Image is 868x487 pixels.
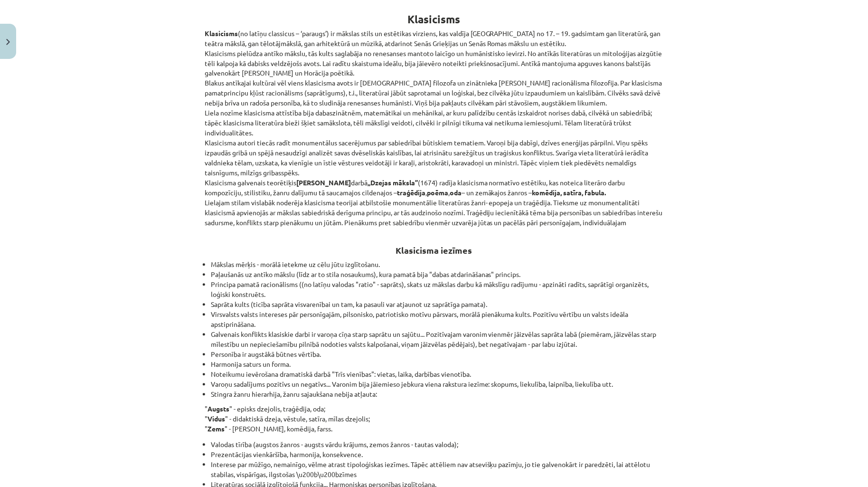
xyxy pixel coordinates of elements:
[205,29,238,38] strong: Klasicisms
[208,425,225,433] strong: Zems
[396,245,472,256] strong: Klasicisma iezīmes
[211,330,663,350] li: Galvenais konflikts klasiskie darbi ir varoņa cīņa starp saprātu un sajūtu... Pozitīvajam varonim...
[208,415,225,423] strong: Vidus
[368,179,418,187] strong: „Dzejas māksla”
[532,189,606,197] strong: komēdija, satīra, fabula.
[208,405,229,413] strong: Augsts
[211,380,663,390] li: Varoņu sadalījums pozitīvs un negatīvs... Varonim bija jāiemieso jebkura viena rakstura iezīme: s...
[211,450,663,460] li: Prezentācijas vienkāršība, harmonija, konsekvence.
[408,12,461,26] b: Klasicisms
[211,310,663,330] li: Virsvalsts valsts intereses pār personīgajām, pilsonisko, patriotisko motīvu pārsvars, morālā pie...
[211,350,663,360] li: Personība ir augstākā būtnes vērtība.
[211,270,663,280] li: Paļaušanās uz antīko mākslu (līdz ar to stila nosaukums), kura pamatā bija "dabas atdarināšanas" ...
[211,360,663,370] li: Harmonija saturs un forma.
[205,404,663,434] p: " " - episks dzejolis, traģēdija, oda; " " - didaktiskā dzeja, vēstule, satīra, mīlas dzejolis; "...
[296,179,351,187] strong: [PERSON_NAME]
[450,189,462,197] strong: oda
[211,280,663,300] li: Principa pamatā racionālisms ((no latīņu valodas "ratio" - saprāts), skats uz mākslas darbu kā mā...
[397,189,425,197] strong: traģēdija
[211,300,663,310] li: Saprāta kults (ticība saprāta visvarenībai un tam, ka pasauli var atjaunot uz saprātīga pamata).
[211,370,663,380] li: Noteikumu ievērošana dramatiskā darbā "Trīs vienības": vietas, laika, darbības vienotība.
[6,39,10,45] img: icon-close-lesson-0947bae3869378f0d4975bcd49f059093ad1ed9edebbc8119c70593378902aed.svg
[205,29,663,228] p: (no latīņu classicus – ‘paraugs’) ir mākslas stils un estētikas virziens, kas valdīja [GEOGRAPHIC...
[211,440,663,450] li: Valodas tīrība (augstos žanros - augsts vārdu krājums, zemos žanros - tautas valoda);
[211,260,663,270] li: Mākslas mērķis - morālā ietekme uz cēlu jūtu izglītošanu.
[211,390,663,400] li: Stingra žanru hierarhija, žanru sajaukšana nebija atļauta:
[427,189,448,197] strong: poēma
[211,460,663,480] li: Interese par mūžīgo, nemainīgo, vēlme atrast tipoloģiskas iezīmes. Tāpēc attēliem nav atsevišķu p...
